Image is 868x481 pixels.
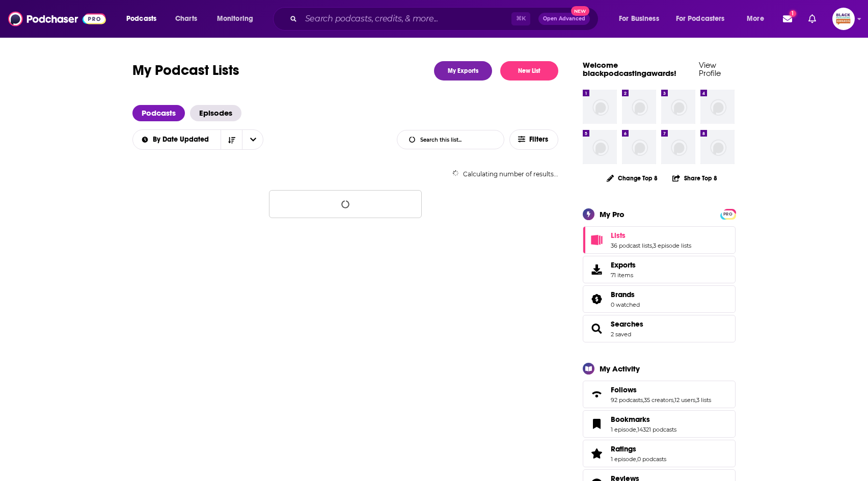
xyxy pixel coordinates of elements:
span: Podcasts [126,12,156,26]
img: missing-image.png [583,130,617,164]
h2: Choose List sort [132,129,263,150]
a: Searches [586,322,607,336]
a: Searches [611,319,643,329]
div: My Pro [600,209,625,219]
img: missing-image.png [661,90,695,124]
button: Open AdvancedNew [538,13,590,25]
span: Charts [175,12,197,26]
span: For Podcasters [676,12,725,26]
button: open menu [612,11,672,27]
a: My Exports [434,61,492,81]
a: PRO [722,209,734,217]
a: 1 episode [611,456,636,463]
a: 36 podcast lists [611,242,652,249]
span: Exports [611,260,636,270]
a: Follows [611,385,711,394]
a: Podcasts [132,105,185,121]
a: Exports [583,256,736,283]
span: Brands [611,290,635,299]
a: Show notifications dropdown [779,10,796,28]
a: Bookmarks [611,415,676,424]
span: 71 items [611,272,636,279]
span: PRO [722,210,734,218]
span: , [636,426,637,433]
span: , [643,396,644,404]
div: My Activity [600,364,640,373]
button: open menu [242,130,263,149]
button: New List [500,61,558,81]
span: Monitoring [217,12,253,26]
a: 3 episode lists [653,242,691,249]
a: 2 saved [611,331,631,338]
h1: My Podcast Lists [132,61,239,81]
button: Share Top 8 [672,168,718,188]
button: open menu [740,11,777,27]
a: 1 episode [611,426,636,433]
button: Sort Direction [221,130,242,149]
a: Ratings [611,444,666,453]
a: Bookmarks [586,417,607,431]
img: missing-image.png [622,90,656,124]
span: Searches [583,315,736,342]
span: Lists [611,231,626,240]
span: , [636,456,637,463]
a: Follows [586,387,607,402]
a: View Profile [699,60,721,78]
a: Show notifications dropdown [804,10,820,28]
button: Filters [509,129,558,150]
span: Ratings [583,440,736,467]
a: Lists [586,233,607,247]
a: Charts [169,11,203,27]
a: Episodes [190,105,241,121]
a: Brands [586,292,607,306]
button: Change Top 8 [601,172,664,184]
span: , [695,396,696,404]
a: Brands [611,290,640,299]
span: Brands [583,285,736,313]
span: 1 [790,10,796,17]
a: 0 podcasts [637,456,666,463]
span: Bookmarks [583,410,736,438]
img: User Profile [832,8,855,30]
a: 14321 podcasts [637,426,676,433]
img: missing-image.png [700,90,735,124]
a: Lists [611,231,691,240]
a: 0 watched [611,301,640,308]
span: Ratings [611,444,636,453]
a: 3 lists [696,396,711,404]
span: Follows [611,385,637,394]
div: Search podcasts, credits, & more... [283,7,608,31]
span: Bookmarks [611,415,650,424]
span: More [747,12,764,26]
input: Search podcasts, credits, & more... [301,11,511,27]
img: missing-image.png [622,130,656,164]
span: Lists [583,226,736,254]
span: Follows [583,381,736,408]
button: Show profile menu [832,8,855,30]
a: 35 creators [644,396,673,404]
span: ⌘ K [511,12,530,25]
button: open menu [119,11,170,27]
a: Ratings [586,446,607,461]
span: For Business [619,12,659,26]
span: Exports [586,262,607,277]
button: Loading [269,190,422,218]
span: New [571,6,589,16]
a: Welcome blackpodcastingawards! [583,60,676,78]
div: Calculating number of results... [132,170,558,178]
img: Podchaser - Follow, Share and Rate Podcasts [8,9,106,29]
span: By Date Updated [153,136,212,143]
img: missing-image.png [661,130,695,164]
button: open menu [669,11,740,27]
span: Filters [529,136,550,143]
span: , [652,242,653,249]
span: Logged in as blackpodcastingawards [832,8,855,30]
img: missing-image.png [700,130,735,164]
span: Open Advanced [543,16,585,21]
img: missing-image.png [583,90,617,124]
button: open menu [210,11,266,27]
